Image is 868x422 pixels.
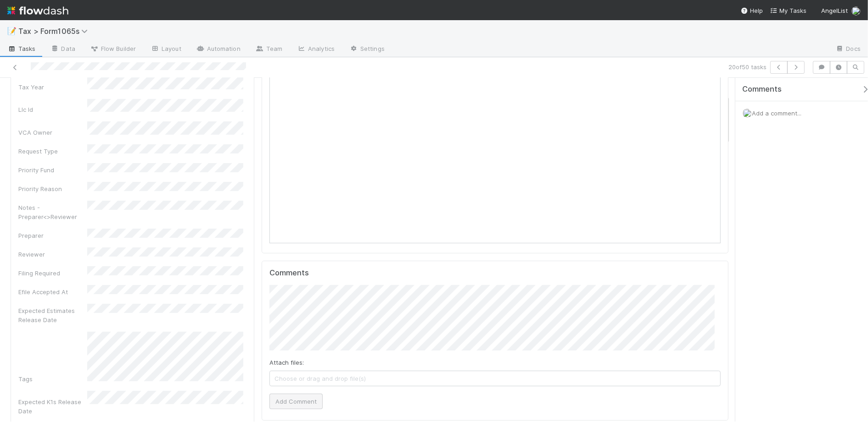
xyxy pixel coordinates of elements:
[851,6,861,16] img: avatar_45ea4894-10ca-450f-982d-dabe3bd75b0b.png
[18,287,87,296] div: Efile Accepted At
[18,147,87,156] div: Request Type
[18,128,87,137] div: VCA Owner
[821,7,848,14] span: AngelList
[18,203,87,221] div: Notes - Preparer<>Reviewer
[743,109,752,118] img: avatar_45ea4894-10ca-450f-982d-dabe3bd75b0b.png
[18,374,87,384] div: Tags
[270,371,720,386] span: Choose or drag and drop file(s)
[18,397,87,416] div: Expected K1s Release Date
[18,306,87,324] div: Expected Estimates Release Date
[90,44,136,53] span: Flow Builder
[18,105,87,114] div: Llc Id
[728,62,767,71] span: 20 of 50 tasks
[7,27,17,35] span: 📝
[143,42,189,57] a: Layout
[18,231,87,240] div: Preparer
[290,42,342,57] a: Analytics
[18,250,87,259] div: Reviewer
[18,184,87,193] div: Priority Reason
[248,42,290,57] a: Team
[269,269,721,278] h5: Comments
[18,27,92,36] span: Tax > Form1065s
[18,269,87,278] div: Filing Required
[752,110,801,117] span: Add a comment...
[269,358,304,367] label: Attach files:
[342,42,392,57] a: Settings
[828,42,868,57] a: Docs
[18,165,87,175] div: Priority Fund
[7,44,36,53] span: Tasks
[741,6,763,15] div: Help
[43,42,83,57] a: Data
[18,82,87,92] div: Tax Year
[269,14,721,243] iframe: To enrich screen reader interactions, please activate Accessibility in Grammarly extension settings
[83,42,143,57] a: Flow Builder
[7,3,68,18] img: logo-inverted-e16ddd16eac7371096b0.svg
[269,394,323,409] button: Add Comment
[742,85,782,94] span: Comments
[189,42,248,57] a: Automation
[770,7,806,14] span: My Tasks
[770,6,806,15] a: My Tasks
